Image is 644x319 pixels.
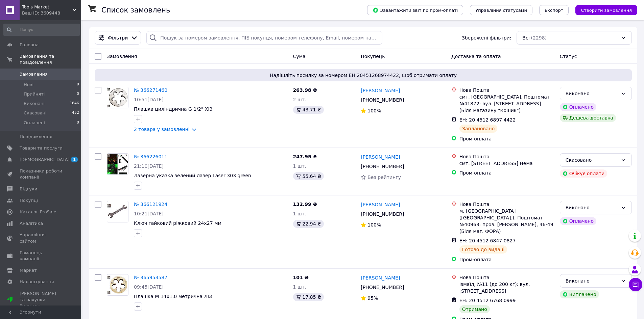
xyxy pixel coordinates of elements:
[107,88,128,108] img: Фото товару
[293,284,306,290] span: 1 шт.
[101,6,170,14] h1: Список замовлень
[560,103,596,111] div: Оплачено
[539,5,569,15] button: Експорт
[20,71,48,77] span: Замовлення
[293,106,324,114] div: 43.71 ₴
[293,97,306,102] span: 2 шт.
[569,7,637,12] a: Створити замовлення
[560,290,599,298] div: Виплачено
[293,275,309,280] span: 101 ₴
[359,209,405,219] div: [PHONE_NUMBER]
[134,106,213,112] a: Плашка циліндрична G 1/2" ХІЗ
[459,160,554,167] div: смт. [STREET_ADDRESS] Нема
[293,293,324,301] div: 17.85 ₴
[134,211,164,216] span: 10:21[DATE]
[361,201,400,208] a: [PERSON_NAME]
[566,90,618,97] div: Виконано
[77,91,79,97] span: 0
[24,120,45,126] span: Оплачені
[459,169,554,176] div: Пром-оплата
[359,162,405,171] div: [PHONE_NUMBER]
[134,97,164,102] span: 10:51[DATE]
[470,5,532,15] button: Управління статусами
[531,35,547,41] span: (2298)
[367,5,463,15] button: Завантажити звіт по пром-оплаті
[451,54,501,59] span: Доставка та оплата
[134,220,221,226] a: Ключ гайковий ріжковий 24х27 мм
[629,278,642,291] button: Чат з покупцем
[361,87,400,94] a: [PERSON_NAME]
[20,220,43,227] span: Аналітика
[20,303,63,309] div: Prom топ
[293,54,306,59] span: Cума
[20,209,56,215] span: Каталог ProSale
[72,110,79,116] span: 452
[560,169,607,178] div: Очікує оплати
[475,8,527,13] span: Управління статусами
[367,175,401,180] span: Без рейтингу
[20,157,70,163] span: [DEMOGRAPHIC_DATA]
[20,291,63,309] span: [PERSON_NAME] та рахунки
[20,267,37,273] span: Маркет
[367,222,381,228] span: 100%
[24,110,47,116] span: Скасовані
[134,163,164,169] span: 21:10[DATE]
[560,54,577,59] span: Статус
[581,8,632,13] span: Створити замовлення
[20,53,81,65] span: Замовлення та повідомлення
[459,281,554,294] div: Ізмаїл, №11 (до 200 кг): вул. [STREET_ADDRESS]
[459,117,516,123] span: ЕН: 20 4512 6897 4422
[293,211,306,216] span: 1 шт.
[20,197,38,204] span: Покупці
[134,294,212,299] a: Плашка М 14х1.0 метрична ЛІЗ
[293,172,324,180] div: 55.64 ₴
[462,34,511,41] span: Збережені фільтри:
[77,120,79,126] span: 0
[134,284,164,290] span: 09:45[DATE]
[134,87,167,93] a: № 366271460
[566,277,618,285] div: Виконано
[24,91,45,97] span: Прийняті
[134,127,190,132] a: 2 товара у замовленні
[146,31,382,45] input: Пошук за номером замовлення, ПІБ покупця, номером телефону, Email, номером накладної
[107,201,128,222] a: Фото товару
[367,108,381,113] span: 100%
[22,4,73,10] span: Tools Market
[575,5,637,15] button: Створити замовлення
[359,95,405,105] div: [PHONE_NUMBER]
[459,256,554,263] div: Пром-оплата
[134,202,167,207] a: № 366121924
[22,10,81,16] div: Ваш ID: 3609448
[459,201,554,208] div: Нова Пошта
[134,173,251,178] a: Лазерна указка зелений лазер Laser 303 green
[293,202,317,207] span: 132.99 ₴
[459,245,507,254] div: Готово до видачі
[20,186,37,192] span: Відгуки
[20,250,63,262] span: Гаманець компанії
[522,34,529,41] span: Всі
[20,232,63,244] span: Управління сайтом
[134,275,167,280] a: № 365953587
[566,204,618,211] div: Виконано
[107,204,128,219] img: Фото товару
[293,87,317,93] span: 263.98 ₴
[20,42,39,48] span: Головна
[293,154,317,159] span: 247.95 ₴
[359,283,405,292] div: [PHONE_NUMBER]
[459,87,554,94] div: Нова Пошта
[459,153,554,160] div: Нова Пошта
[293,163,306,169] span: 1 шт.
[24,101,45,107] span: Виконані
[361,274,400,281] a: [PERSON_NAME]
[367,295,378,301] span: 95%
[107,87,128,108] a: Фото товару
[77,82,79,88] span: 0
[293,220,324,228] div: 22.94 ₴
[459,94,554,114] div: смт. [GEOGRAPHIC_DATA], Поштомат №41872: вул. [STREET_ADDRESS] (Біля магазину "Кошик")
[20,168,63,180] span: Показники роботи компанії
[560,217,596,225] div: Оплачено
[24,82,33,88] span: Нові
[108,34,128,41] span: Фільтри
